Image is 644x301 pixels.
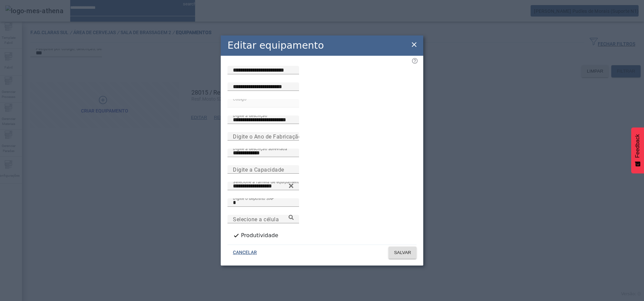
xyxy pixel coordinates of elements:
input: Number [233,182,294,190]
span: SALVAR [394,249,411,256]
mat-label: Digite o Ano de Fabricação [233,133,301,140]
span: Feedback [635,134,641,158]
mat-label: Digite a Capacidade [233,166,284,173]
label: Produtividade [240,231,278,240]
button: CANCELAR [227,247,262,259]
mat-label: Selecione a célula [233,216,279,222]
button: Feedback - Mostrar pesquisa [631,127,644,173]
mat-label: Digite a descrição abreviada [233,146,287,151]
button: SALVAR [388,247,417,259]
h2: Editar equipamento [227,38,324,53]
input: Number [233,215,294,223]
mat-label: Código [233,96,246,101]
mat-label: Digite o depósito SAP [233,196,274,200]
span: CANCELAR [233,249,257,256]
mat-label: Selecione a família de equipamento [233,179,301,184]
mat-label: Digite a descrição [233,113,267,118]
